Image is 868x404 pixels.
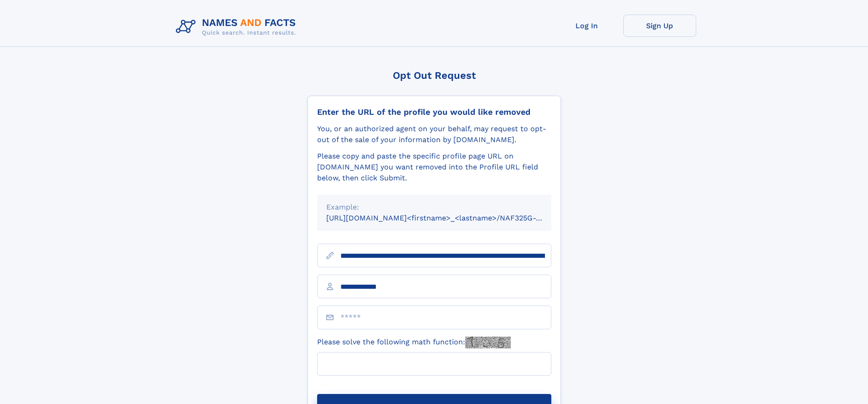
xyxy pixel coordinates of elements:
div: Please copy and paste the specific profile page URL on [DOMAIN_NAME] you want removed into the Pr... [317,151,551,184]
div: You, or an authorized agent on your behalf, may request to opt-out of the sale of your informatio... [317,123,551,145]
div: Enter the URL of the profile you would like removed [317,107,551,117]
img: Logo Names and Facts [172,15,303,39]
a: Log In [550,15,623,37]
small: [URL][DOMAIN_NAME]<firstname>_<lastname>/NAF325G-xxxxxxxx [326,214,569,222]
div: Example: [326,202,542,213]
div: Opt Out Request [308,70,561,81]
a: Sign Up [623,15,696,37]
label: Please solve the following math function: [317,337,511,348]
